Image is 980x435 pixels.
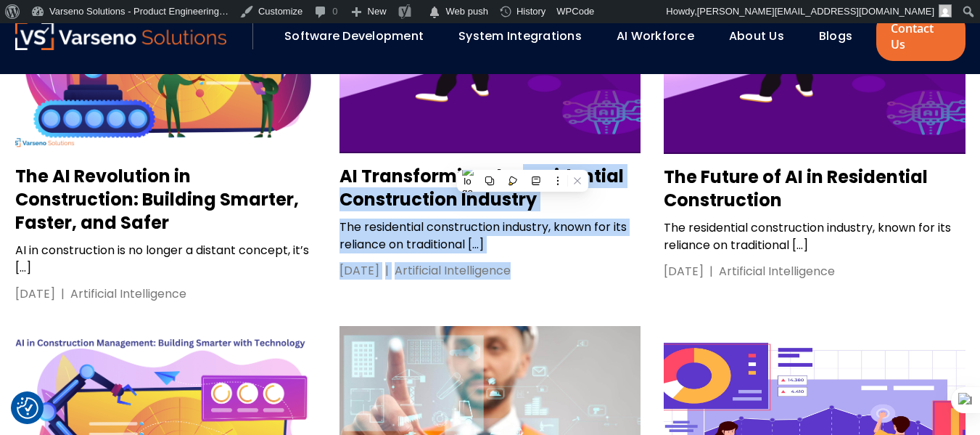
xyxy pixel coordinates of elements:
[15,22,227,50] img: Varseno Solutions – Product Engineering & IT Services
[876,12,965,61] a: Contact Us
[664,263,704,280] div: [DATE]
[339,262,379,280] div: [DATE]
[379,262,395,280] div: |
[664,166,965,212] h3: The Future of AI in Residential Construction
[15,242,316,277] p: AI in construction is no longer a distant concept, it’s […]
[284,28,424,44] a: Software Development
[812,24,873,49] div: Blogs
[617,28,694,44] a: AI Workforce
[15,22,227,51] a: Varseno Solutions – Product Engineering & IT Services
[704,263,719,280] div: |
[729,28,784,44] a: About Us
[722,24,804,49] div: About Us
[17,397,38,419] img: Revisit consent button
[719,263,835,280] div: Artificial Intelligence
[427,2,442,23] span: 
[15,165,316,235] h3: The AI Revolution in Construction: Building Smarter, Faster, and Safer
[277,24,444,49] div: Software Development
[15,285,55,303] div: [DATE]
[339,165,641,211] h3: AI Transforming the Residential Construction Industry
[339,219,641,253] p: The residential construction industry, known for its reliance on traditional […]
[458,28,582,44] a: System Integrations
[819,28,852,44] a: Blogs
[451,24,602,49] div: System Integrations
[395,262,511,280] div: Artificial Intelligence
[17,397,38,419] button: Cookie Settings
[664,219,965,254] p: The residential construction industry, known for its reliance on traditional […]
[609,24,715,49] div: AI Workforce
[70,285,186,303] div: Artificial Intelligence
[55,285,70,303] div: |
[697,6,934,17] span: [PERSON_NAME][EMAIL_ADDRESS][DOMAIN_NAME]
